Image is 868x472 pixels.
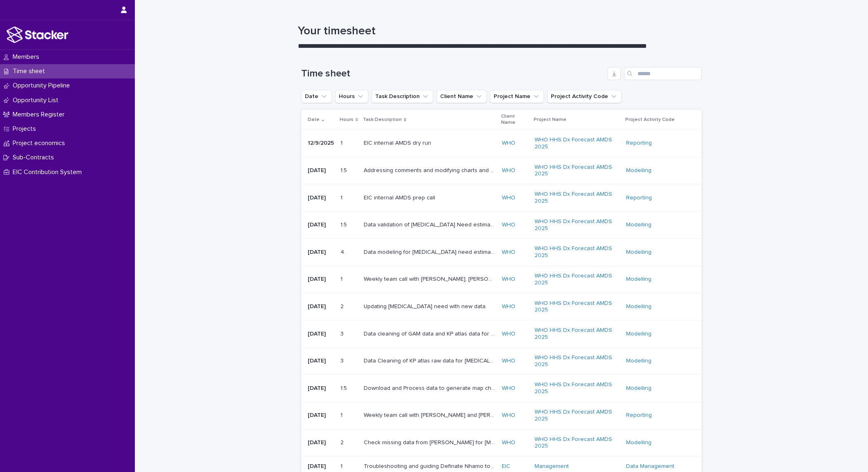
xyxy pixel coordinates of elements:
[626,249,651,256] a: Modelling
[502,412,515,419] a: WHO
[626,439,651,446] a: Modelling
[364,247,497,256] p: Data modeling for [MEDICAL_DATA] need estimate
[501,112,528,127] p: Client Name
[340,247,346,256] p: 4
[502,358,515,365] a: WHO
[364,220,497,228] p: Data validation of Syphilis Need estimate model for all sources of data
[535,273,620,286] a: WHO HHS Dx Forecast AMDS 2025
[340,356,345,365] p: 3
[301,130,702,157] tr: 12/9/202511 EIC internal AMDS dry runEIC internal AMDS dry run WHO WHO HHS Dx Forecast AMDS 2025 ...
[301,266,702,293] tr: [DATE]11 Weekly team call with [PERSON_NAME], [PERSON_NAME] and [PERSON_NAME]Weekly team call wit...
[301,320,702,348] tr: [DATE]33 Data cleaning of GAM data and KP atlas data for [MEDICAL_DATA] need estimateData cleanin...
[340,461,344,470] p: 1
[340,193,344,201] p: 1
[308,439,334,446] p: [DATE]
[308,115,320,124] p: Date
[340,383,349,392] p: 1.5
[308,385,334,392] p: [DATE]
[301,239,702,266] tr: [DATE]44 Data modeling for [MEDICAL_DATA] need estimateData modeling for [MEDICAL_DATA] need esti...
[340,220,349,228] p: 1.5
[626,463,674,470] a: Data Management
[340,302,345,310] p: 2
[625,115,675,124] p: Project Activity Code
[502,221,515,228] a: WHO
[301,429,702,456] tr: [DATE]22 Check missing data from [PERSON_NAME] for [MEDICAL_DATA] and upgrading [MEDICAL_DATA] ne...
[436,90,487,103] button: Client Name
[626,276,651,283] a: Modelling
[534,115,566,124] p: Project Name
[547,90,622,103] button: Project Activity Code
[502,331,515,338] a: WHO
[502,276,515,283] a: WHO
[9,154,60,161] p: Sub-Contracts
[301,184,702,212] tr: [DATE]11 EIC internal AMDS prep callEIC internal AMDS prep call WHO WHO HHS Dx Forecast AMDS 2025...
[308,195,334,201] p: [DATE]
[364,166,497,174] p: Addressing comments and modifying charts and contents in the Draft-1 slide deck.
[502,140,515,147] a: WHO
[626,221,651,228] a: Modelling
[535,164,620,178] a: WHO HHS Dx Forecast AMDS 2025
[340,438,345,446] p: 2
[335,90,368,103] button: Hours
[9,125,43,133] p: Projects
[298,25,698,38] h1: Your timesheet
[7,27,68,43] img: stacker-logo-white.png
[502,167,515,174] a: WHO
[535,300,620,314] a: WHO HHS Dx Forecast AMDS 2025
[9,111,71,119] p: Members Register
[363,115,402,124] p: Task Description
[9,139,72,147] p: Project economics
[624,67,702,80] input: Search
[301,157,702,184] tr: [DATE]1.51.5 Addressing comments and modifying charts and contents in the Draft-1 slide deck.Addr...
[9,82,76,89] p: Opportunity Pipeline
[535,409,620,423] a: WHO HHS Dx Forecast AMDS 2025
[364,138,433,147] p: EIC internal AMDS dry run
[308,331,334,338] p: [DATE]
[308,221,334,228] p: [DATE]
[301,68,604,80] h1: Time sheet
[535,327,620,341] a: WHO HHS Dx Forecast AMDS 2025
[502,195,515,201] a: WHO
[308,249,334,256] p: [DATE]
[364,383,497,392] p: Download and Process data to generate map chart for Dual HIV-Syphilis Tests data and Country policy
[535,436,620,450] a: WHO HHS Dx Forecast AMDS 2025
[301,90,332,103] button: Date
[364,438,497,446] p: Check missing data from Cheryl for syphilis and upgrading syphilis needs model
[626,167,651,174] a: Modelling
[535,218,620,232] a: WHO HHS Dx Forecast AMDS 2025
[301,347,702,375] tr: [DATE]33 Data Cleaning of KP atlas raw data for [MEDICAL_DATA] Needs estimateData Cleaning of KP ...
[308,276,334,283] p: [DATE]
[626,331,651,338] a: Modelling
[9,67,51,75] p: Time sheet
[308,303,334,310] p: [DATE]
[626,358,651,365] a: Modelling
[364,329,497,338] p: Data cleaning of GAM data and KP atlas data for syphilis need estimate
[340,166,349,174] p: 1.5
[301,293,702,320] tr: [DATE]22 Updating [MEDICAL_DATA] need with new data.Updating [MEDICAL_DATA] need with new data. W...
[502,463,510,470] a: EIC
[308,140,334,147] p: 12/9/2025
[9,53,46,61] p: Members
[9,168,88,176] p: EIC Contribution System
[535,463,569,470] a: Management
[340,329,345,338] p: 3
[308,463,334,470] p: [DATE]
[301,402,702,429] tr: [DATE]11 Weekly team call with [PERSON_NAME] and [PERSON_NAME]Weekly team call with [PERSON_NAME]...
[308,358,334,365] p: [DATE]
[626,303,651,310] a: Modelling
[371,90,433,103] button: Task Description
[308,167,334,174] p: [DATE]
[364,356,497,365] p: Data Cleaning of KP atlas raw data for Syphilis Needs estimate
[626,195,652,201] a: Reporting
[502,249,515,256] a: WHO
[626,140,652,147] a: Reporting
[340,410,344,419] p: 1
[364,410,497,419] p: Weekly team call with [PERSON_NAME] and [PERSON_NAME]
[502,385,515,392] a: WHO
[364,193,437,201] p: EIC internal AMDS prep call
[364,461,497,470] p: Troubleshooting and guiding Definate Nhamo to create account at EIC Airportal and Signing contrac...
[535,136,620,150] a: WHO HHS Dx Forecast AMDS 2025
[502,303,515,310] a: WHO
[535,381,620,395] a: WHO HHS Dx Forecast AMDS 2025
